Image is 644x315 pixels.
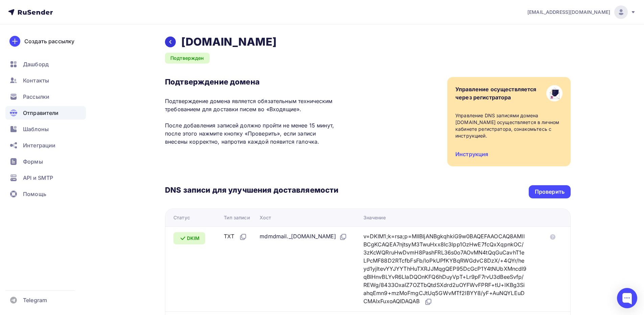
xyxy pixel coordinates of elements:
a: [EMAIL_ADDRESS][DOMAIN_NAME] [527,5,636,19]
span: Telegram [23,296,47,304]
span: Помощь [23,190,46,198]
span: Интеграции [23,141,55,149]
a: Инструкция [455,151,488,157]
span: Отправители [23,109,59,117]
div: Тип записи [224,214,249,221]
div: Управление DNS записями домена [DOMAIN_NAME] осуществляется в личном кабинете регистратора, ознак... [455,112,563,139]
p: Подтверждение домена является обязательным техническим требованием для доставки писем во «Входящи... [165,97,338,146]
div: v=DKIM1;k=rsa;p=MIIBIjANBgkqhkiG9w0BAQEFAAOCAQ8AMIIBCgKCAQEA7njtsyM3TwuHxx8Ic3lpp1OzHwE7fcQxXqpnk... [363,232,527,306]
span: Формы [23,157,43,166]
div: Проверить [535,188,565,196]
a: Формы [5,155,86,168]
div: Хост [260,214,271,221]
div: Подтвержден [165,53,210,64]
span: [EMAIL_ADDRESS][DOMAIN_NAME] [527,9,610,16]
div: Создать рассылку [24,37,74,45]
div: Управление осуществляется через регистратора [455,85,536,101]
span: Рассылки [23,93,49,101]
div: TXT [224,232,247,241]
h2: [DOMAIN_NAME] [181,35,277,49]
h3: DNS записи для улучшения доставляемости [165,185,338,196]
a: Шаблоны [5,122,86,136]
a: Рассылки [5,90,86,103]
div: Значение [363,214,386,221]
h3: Подтверждение домена [165,77,338,87]
a: Дашборд [5,57,86,71]
a: Отправители [5,106,86,120]
span: Контакты [23,76,49,84]
span: Шаблоны [23,125,49,133]
span: Дашборд [23,60,49,68]
div: mdmdmail._[DOMAIN_NAME] [260,232,347,241]
a: Контакты [5,74,86,87]
span: API и SMTP [23,174,53,182]
span: DKIM [187,235,200,242]
div: Статус [173,214,190,221]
